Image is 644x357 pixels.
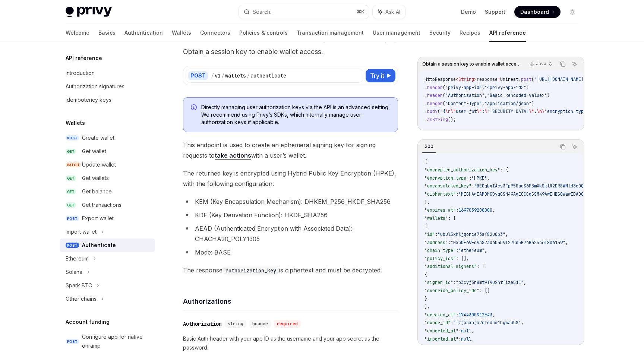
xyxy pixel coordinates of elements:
[443,92,445,98] span: (
[460,24,480,42] a: Recipes
[250,72,286,79] div: authenticate
[200,24,230,42] a: Connectors
[456,207,458,213] span: :
[429,24,451,42] a: Security
[424,117,427,123] span: .
[492,312,495,318] span: ,
[484,108,490,114] span: \"
[456,76,458,82] span: <
[471,183,474,189] span: :
[66,95,111,104] div: Idempotency keys
[66,162,80,168] span: PATCH
[458,312,492,318] span: 1744300912643
[183,247,398,258] li: Mode: BASE
[424,240,448,246] span: "address"
[183,196,398,207] li: KEM (Key Encapsulation Mechanism): DHKEM_P256_HKDF_SHA256
[247,72,250,79] div: /
[183,223,398,244] li: AEAD (Authenticated Encryption with Associated Data): CHACHA20_POLY1305
[253,7,274,16] div: Search...
[66,149,76,154] span: GET
[482,85,484,91] span: ,
[424,183,471,189] span: "encapsulated_key"
[66,69,95,78] div: Introduction
[60,80,155,93] a: Authorization signatures
[469,175,471,181] span: :
[60,158,155,171] a: PATCHUpdate wallet
[188,71,208,80] div: POST
[424,191,456,197] span: "ciphertext"
[542,108,547,114] span: \"
[201,104,390,126] span: Directly managing user authorization keys via the API is an advanced setting. We recommend using ...
[461,336,471,342] span: null
[66,227,97,236] div: Import wallet
[482,108,484,114] span: :
[558,142,568,152] button: Copy the contents from the code block
[82,241,116,250] div: Authenticate
[456,312,458,318] span: :
[424,328,458,334] span: "exported_at"
[558,59,568,69] button: Copy the contents from the code block
[424,175,469,181] span: "encryption_type"
[451,320,453,326] span: :
[484,92,487,98] span: ,
[66,24,89,42] a: Welcome
[424,167,500,173] span: "encrypted_authorization_key"
[183,168,398,189] span: The returned key is encrypted using Hybrid Public Key Encryption (HPKE), with the following confi...
[570,142,580,152] button: Ask AI
[239,24,288,42] a: Policies & controls
[451,240,565,246] span: "0x3DE69Fd93873d40459f27Ce5B74B42536f8d6149"
[373,5,405,19] button: Ask AI
[66,216,79,221] span: POST
[427,101,443,107] span: header
[424,263,477,269] span: "additional_signers"
[183,265,398,275] span: The response is ciphertext and must be decrypted.
[487,175,490,181] span: ,
[531,76,534,82] span: (
[500,76,518,82] span: Unirest
[66,243,79,248] span: POST
[458,207,492,213] span: 1697059200000
[373,24,420,42] a: User management
[66,189,76,195] span: GET
[66,135,79,141] span: POST
[474,76,477,82] span: >
[424,272,427,278] span: {
[424,207,456,213] span: "expires_at"
[566,6,578,18] button: Toggle dark mode
[66,254,89,263] div: Ethereum
[60,198,155,212] a: GETGet transactions
[66,54,102,63] h5: API reference
[453,320,521,326] span: "lzjb3xnjk2ntod3w1hgwa358"
[565,240,568,246] span: ,
[424,92,427,98] span: .
[498,76,500,82] span: =
[424,85,427,91] span: .
[228,321,243,327] span: string
[482,101,484,107] span: ,
[424,336,458,342] span: "imported_at"
[222,266,279,275] code: authorization_key
[531,101,534,107] span: )
[440,108,445,114] span: "{
[124,24,163,42] a: Authentication
[66,82,124,91] div: Authorization signatures
[525,58,556,70] button: Java
[534,76,586,82] span: "[URL][DOMAIN_NAME]"
[424,296,427,302] span: }
[60,171,155,185] a: GETGet wallets
[484,101,531,107] span: "application/json"
[490,108,529,114] span: [SECURITY_DATA]
[422,142,436,151] div: 200
[211,72,214,79] div: /
[505,231,508,237] span: ,
[424,159,427,165] span: {
[82,187,112,196] div: Get balance
[424,76,456,82] span: HttpResponse
[82,160,116,169] div: Update wallet
[66,202,76,208] span: GET
[66,317,110,326] h5: Account funding
[435,231,438,237] span: :
[461,328,471,334] span: null
[422,61,522,67] span: Obtain a session key to enable wallet access.
[453,279,456,285] span: :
